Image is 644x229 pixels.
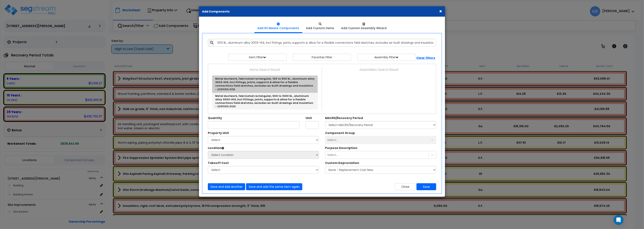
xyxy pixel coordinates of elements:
button: Save and Add Another [208,183,245,190]
div: Open Intercom Messenger [614,215,623,225]
div: Select... [327,153,338,157]
button: Assembly Filter [357,54,416,61]
label: Quantity [208,116,222,120]
div: Add Custom Items [306,26,334,30]
div: Add Custom Assembly Wizard [341,26,387,30]
button: Save and add the same item again [246,183,302,190]
button: × [439,9,442,13]
a: Metal ductwork, fabricated rectangular, 100 to 500 lb., aluminum alloy 3003-H14, incl fittings, j... [212,76,318,93]
input: Search [214,39,436,47]
a: Metal ductwork, fabricated rectangular, 500 to 1000 lb., aluminum alloy 3003-H14, incl fittings, ... [212,93,318,110]
button: Close [395,183,416,190]
label: Unit [306,116,312,120]
select: The Custom Item Descriptions in this Dropdown have been designated as 'Takeoff Costs' within thei... [208,166,319,174]
label: A Purpose Description Prefix can be used to customize the Item Description that will be shown in ... [325,146,357,150]
p: Assemblies Search Result [325,67,433,72]
div: Add RS Means Components [258,26,299,30]
button: Save [416,183,436,190]
p: Items Search Result [211,67,319,72]
button: Favorites Filter [293,54,351,61]
label: Component Group [325,131,355,135]
button: Item Filter [228,54,287,61]
label: Location [208,146,224,150]
b: Add Components [202,9,230,14]
label: Custom Depreciation [325,161,359,165]
label: The Custom Item Descriptions in this Dropdown have been designated as 'Takeoff Costs' within thei... [208,161,229,165]
label: Property Unit [208,131,229,135]
label: MACRS/Recovery Period [325,116,363,120]
b: Clear filters [416,56,435,60]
